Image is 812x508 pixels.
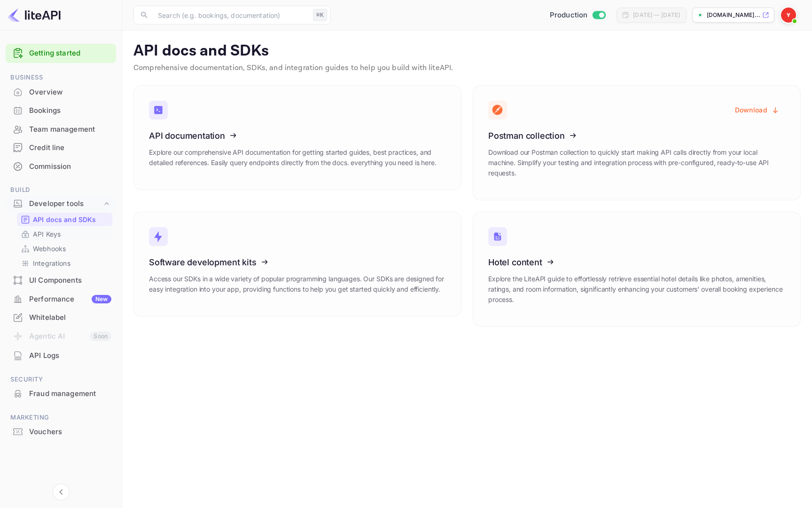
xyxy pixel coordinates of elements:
[6,309,116,326] a: Whitelabel
[149,147,446,168] p: Explore our comprehensive API documentation for getting started guides, best practices, and detai...
[546,10,609,21] div: Switch to Sandbox mode
[6,374,116,385] span: Security
[8,8,61,23] img: LiteAPI logo
[17,213,112,226] div: API docs and SDKs
[6,44,116,63] div: Getting started
[21,244,109,254] a: Webhooks
[6,385,116,403] div: Fraud management
[53,484,70,500] button: Collapse navigation
[6,347,116,365] div: API Logs
[33,258,70,268] p: Integrations
[17,227,112,241] div: API Keys
[473,212,801,327] a: Hotel contentExplore the LiteAPI guide to effortlessly retrieve essential hotel details like phot...
[133,63,801,74] p: Comprehensive documentation, SDKs, and integration guides to help you build with liteAPI.
[6,309,116,327] div: Whitelabel
[29,143,111,153] div: Credit line
[6,120,116,139] div: Team management
[6,83,116,102] div: Overview
[6,385,116,402] a: Fraud management
[707,11,760,19] p: [DOMAIN_NAME]...
[6,290,116,308] a: PerformanceNew
[6,271,116,290] div: UI Components
[29,389,111,399] div: Fraud management
[6,347,116,364] a: API Logs
[21,214,109,224] a: API docs and SDKs
[6,83,116,101] a: Overview
[313,9,327,21] div: ⌘K
[781,8,796,23] img: Yandex
[149,257,446,267] h3: Software development kits
[33,244,66,254] p: Webhooks
[6,158,116,176] div: Commission
[488,147,785,178] p: Download our Postman collection to quickly start making API calls directly from your local machin...
[6,423,116,441] div: Vouchers
[133,85,461,190] a: API documentationExplore our comprehensive API documentation for getting started guides, best pra...
[33,229,61,239] p: API Keys
[29,48,111,59] a: Getting started
[488,257,785,267] h3: Hotel content
[488,131,785,141] h3: Postman collection
[33,214,96,224] p: API docs and SDKs
[6,139,116,156] a: Credit line
[29,124,111,135] div: Team management
[149,131,446,141] h3: API documentation
[729,101,785,119] button: Download
[29,161,111,172] div: Commission
[21,229,109,239] a: API Keys
[29,87,111,98] div: Overview
[21,258,109,268] a: Integrations
[17,256,112,270] div: Integrations
[6,196,116,212] div: Developer tools
[29,275,111,286] div: UI Components
[633,11,680,19] div: [DATE] — [DATE]
[6,290,116,309] div: PerformanceNew
[29,350,111,361] div: API Logs
[6,139,116,157] div: Credit line
[6,185,116,195] span: Build
[29,312,111,323] div: Whitelabel
[550,10,588,21] span: Production
[133,42,801,61] p: API docs and SDKs
[488,274,785,305] p: Explore the LiteAPI guide to effortlessly retrieve essential hotel details like photos, amenities...
[6,423,116,440] a: Vouchers
[6,72,116,83] span: Business
[6,120,116,138] a: Team management
[149,274,446,294] p: Access our SDKs in a wide variety of popular programming languages. Our SDKs are designed for eas...
[29,294,111,305] div: Performance
[6,102,116,119] a: Bookings
[29,427,111,437] div: Vouchers
[17,242,112,255] div: Webhooks
[6,102,116,120] div: Bookings
[29,105,111,116] div: Bookings
[29,198,102,209] div: Developer tools
[6,158,116,175] a: Commission
[152,6,309,24] input: Search (e.g. bookings, documentation)
[133,212,461,317] a: Software development kitsAccess our SDKs in a wide variety of popular programming languages. Our ...
[6,413,116,423] span: Marketing
[92,295,111,303] div: New
[6,271,116,289] a: UI Components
